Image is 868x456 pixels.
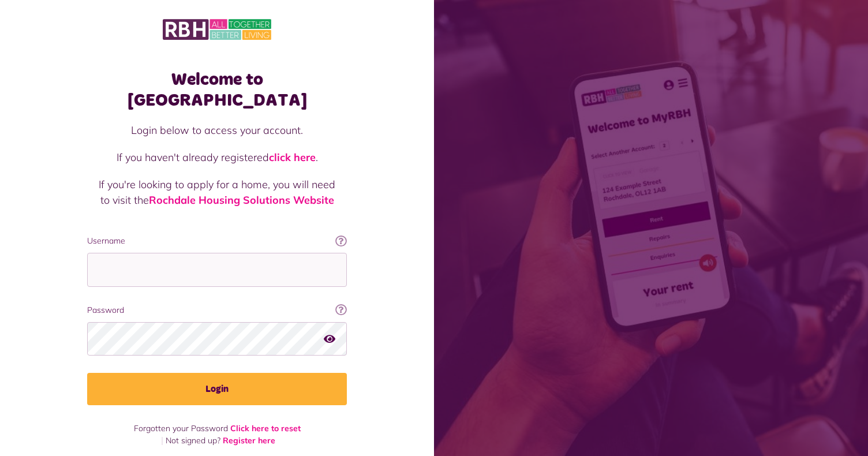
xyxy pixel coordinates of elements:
label: Username [87,235,347,247]
a: Rochdale Housing Solutions Website [149,193,334,207]
a: click here [269,151,316,164]
p: If you're looking to apply for a home, you will need to visit the [99,177,335,208]
p: Login below to access your account. [99,122,335,138]
span: Forgotten your Password [134,423,228,433]
img: MyRBH [163,17,271,42]
button: Login [87,373,347,405]
h1: Welcome to [GEOGRAPHIC_DATA] [87,69,347,111]
a: Click here to reset [230,423,301,433]
label: Password [87,304,347,316]
a: Register here [223,435,275,446]
p: If you haven't already registered . [99,149,335,165]
span: Not signed up? [166,435,220,446]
